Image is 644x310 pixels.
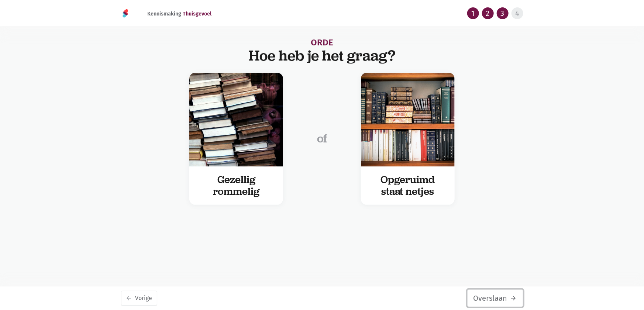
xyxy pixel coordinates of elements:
[142,1,218,26] div: Kennismaking
[121,47,523,64] div: Hoe heb je het graag?
[467,289,523,307] button: Overslaanarrow_forward
[467,7,479,19] div: 1
[482,7,494,19] div: 2
[121,9,130,18] img: Soulcenter
[292,73,352,205] div: of
[512,7,523,19] div: 4
[121,291,157,306] button: arrow_backVorige
[510,295,517,302] i: arrow_forward
[183,11,212,17] span: Thuisgevoel
[497,7,509,19] div: 3
[126,295,132,302] i: arrow_back
[197,174,276,197] h6: Gezellig rommelig
[368,174,447,197] h6: Opgeruimd staat netjes
[121,38,523,47] div: Orde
